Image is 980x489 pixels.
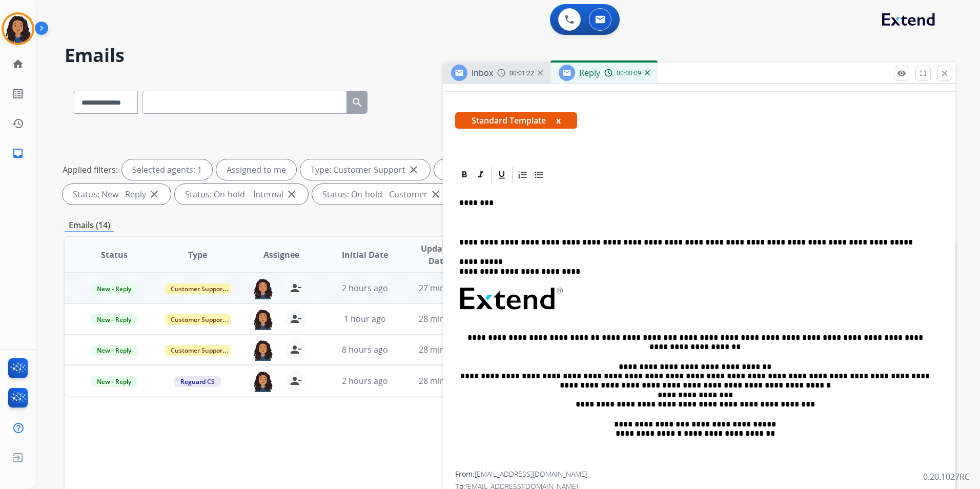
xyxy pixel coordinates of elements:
span: Customer Support [165,314,231,325]
p: Applied filters: [63,164,118,176]
span: Inbox [472,67,493,78]
img: agent-avatar [253,339,273,361]
span: 00:01:22 [509,69,534,77]
div: Type: Shipping Protection [434,159,568,180]
button: x [556,114,561,127]
div: Italic [473,167,488,182]
div: Status: On-hold – Internal [175,184,308,205]
p: 0.20.1027RC [923,471,970,483]
mat-icon: home [12,58,24,70]
span: Customer Support [165,345,231,356]
mat-icon: close [430,188,442,200]
img: agent-avatar [253,371,273,392]
img: agent-avatar [253,278,273,299]
span: 00:00:09 [617,69,641,77]
div: Underline [494,167,509,182]
span: New - Reply [91,376,137,387]
span: New - Reply [91,345,137,356]
span: Type [188,249,207,261]
div: Assigned to me [216,159,296,180]
span: Standard Template [455,112,577,129]
mat-icon: person_remove [290,343,302,356]
mat-icon: close [940,69,949,78]
span: Assignee [263,249,299,261]
span: 27 minutes ago [419,282,478,294]
span: Initial Date [342,249,388,261]
span: Updated Date [415,242,461,267]
mat-icon: remove_red_eye [897,69,906,78]
span: 28 minutes ago [419,344,478,355]
span: 2 hours ago [342,375,388,386]
mat-icon: person_remove [290,313,302,325]
div: Status: New - Reply [63,184,171,205]
mat-icon: person_remove [290,282,302,294]
span: New - Reply [91,283,137,294]
p: Emails (14) [65,219,114,232]
span: 8 hours ago [342,344,388,355]
span: Reguard CS [174,376,221,387]
span: Customer Support [165,283,231,294]
img: avatar [4,14,32,43]
span: 28 minutes ago [419,313,478,324]
mat-icon: list_alt [12,88,24,100]
div: Type: Customer Support [300,159,430,180]
mat-icon: fullscreen [918,69,928,78]
span: New - Reply [91,314,137,325]
mat-icon: close [148,188,160,200]
div: Selected agents: 1 [122,159,212,180]
span: Reply [579,67,600,78]
mat-icon: close [407,164,420,176]
span: 2 hours ago [342,282,388,294]
span: 28 minutes ago [419,375,478,386]
span: 1 hour ago [344,313,386,324]
mat-icon: history [12,117,24,130]
mat-icon: close [285,188,298,200]
mat-icon: inbox [12,147,24,159]
div: Bullet List [532,167,547,182]
div: From: [455,469,943,479]
div: Bold [457,167,472,182]
div: Status: On-hold - Customer [312,184,452,205]
h2: Emails [65,45,955,66]
span: [EMAIL_ADDRESS][DOMAIN_NAME] [475,469,587,479]
mat-icon: search [351,96,363,109]
img: agent-avatar [253,309,273,330]
div: Ordered List [515,167,530,182]
mat-icon: person_remove [290,375,302,387]
span: Status [101,249,128,261]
